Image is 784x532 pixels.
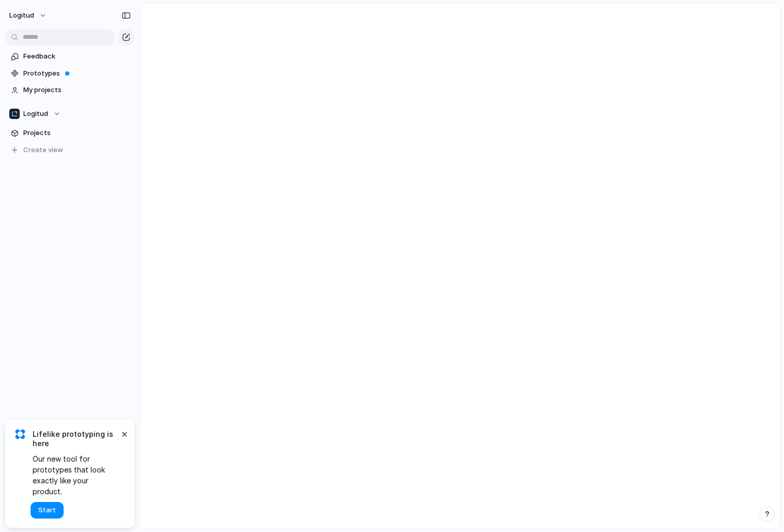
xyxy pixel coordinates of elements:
[5,142,134,158] button: Create view
[23,128,131,138] span: Projects
[23,68,131,79] span: Prototypes
[23,51,131,62] span: Feedback
[38,505,56,515] span: Start
[23,85,131,95] span: My projects
[5,106,134,122] button: Logitud
[9,10,34,21] span: logitud
[5,82,134,98] a: My projects
[23,145,63,155] span: Create view
[33,430,119,448] span: Lifelike prototyping is here
[5,66,134,81] a: Prototypes
[5,125,134,141] a: Projects
[5,49,134,64] a: Feedback
[33,453,119,497] span: Our new tool for prototypes that look exactly like your product.
[118,427,130,440] button: Dismiss
[5,7,52,24] button: logitud
[31,502,64,519] button: Start
[23,109,48,119] span: Logitud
